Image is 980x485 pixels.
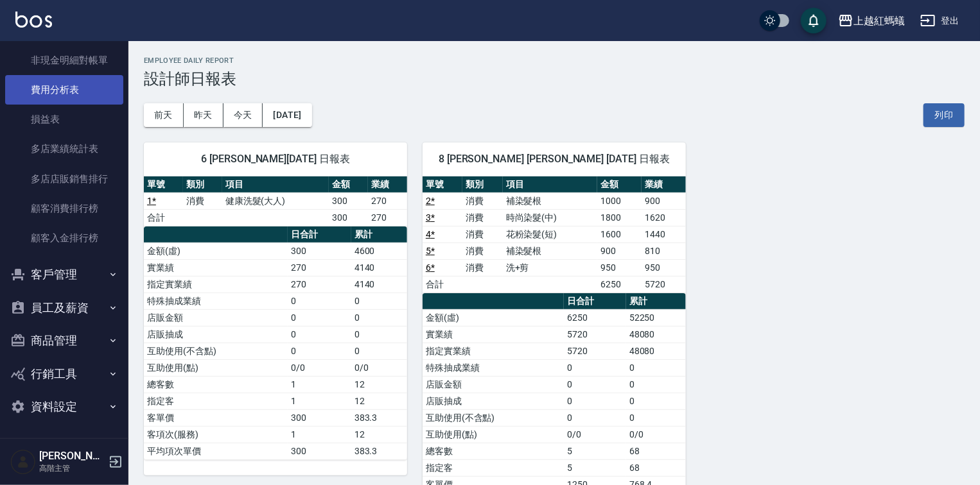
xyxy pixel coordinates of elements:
td: 特殊抽成業績 [144,293,288,309]
th: 累計 [626,293,686,310]
th: 業績 [642,176,686,193]
td: 300 [288,409,351,426]
td: 0/0 [288,359,351,376]
td: 客項次(服務) [144,426,288,443]
td: 消費 [462,192,502,209]
td: 客單價 [144,409,288,426]
table: a dense table [144,176,407,226]
td: 300 [329,192,368,209]
a: 費用分析表 [5,75,123,105]
td: 0 [564,359,626,376]
td: 消費 [462,209,502,226]
td: 店販金額 [144,309,288,326]
td: 1 [288,393,351,409]
td: 洗+剪 [503,259,598,276]
span: 6 [PERSON_NAME][DATE] 日報表 [159,153,392,166]
td: 互助使用(點) [144,359,288,376]
a: 顧客入金排行榜 [5,223,123,253]
th: 日合計 [288,226,351,243]
th: 項目 [503,176,598,193]
td: 5 [564,443,626,459]
td: 健康洗髮(大人) [222,192,329,209]
a: 多店業績統計表 [5,134,123,164]
td: 4600 [351,242,407,259]
p: 高階主管 [39,463,105,474]
td: 消費 [462,242,502,259]
h5: [PERSON_NAME] [39,450,105,463]
td: 1 [288,426,351,443]
button: 上越紅螞蟻 [833,8,910,34]
button: 行銷工具 [5,357,123,391]
th: 單號 [144,176,183,193]
td: 0/0 [564,426,626,443]
td: 270 [368,192,407,209]
a: 多店店販銷售排行 [5,164,123,194]
td: 1440 [642,226,686,242]
button: 員工及薪資 [5,291,123,325]
td: 時尚染髮(中) [503,209,598,226]
td: 5720 [564,326,626,343]
td: 950 [642,259,686,276]
td: 300 [288,242,351,259]
td: 300 [288,443,351,459]
td: 金額(虛) [144,242,288,259]
td: 12 [351,376,407,393]
td: 0 [564,409,626,426]
td: 指定實業績 [423,343,564,359]
td: 1800 [597,209,642,226]
td: 店販抽成 [144,326,288,343]
button: 資料設定 [5,390,123,423]
td: 383.3 [351,443,407,459]
a: 非現金明細對帳單 [5,46,123,75]
td: 金額(虛) [423,309,564,326]
td: 指定實業績 [144,276,288,293]
td: 68 [626,443,686,459]
th: 項目 [222,176,329,193]
td: 0 [288,293,351,309]
td: 270 [368,209,407,226]
h2: Employee Daily Report [144,56,965,65]
button: 客戶管理 [5,258,123,291]
table: a dense table [144,226,407,460]
td: 實業績 [144,259,288,276]
th: 類別 [183,176,222,193]
td: 合計 [423,276,462,293]
td: 1 [288,376,351,393]
td: 5720 [642,276,686,293]
button: 商品管理 [5,324,123,357]
td: 0 [288,326,351,343]
td: 5720 [564,343,626,359]
td: 補染髮根 [503,192,598,209]
td: 實業績 [423,326,564,343]
button: save [801,8,827,33]
td: 0 [351,343,407,359]
div: 上越紅螞蟻 [853,13,905,29]
td: 指定客 [144,393,288,409]
td: 1620 [642,209,686,226]
td: 0 [288,343,351,359]
td: 300 [329,209,368,226]
td: 5 [564,459,626,476]
td: 0 [351,293,407,309]
img: Logo [15,12,52,28]
td: 指定客 [423,459,564,476]
button: 昨天 [184,103,223,127]
td: 6250 [597,276,642,293]
td: 810 [642,242,686,259]
td: 12 [351,426,407,443]
td: 270 [288,276,351,293]
td: 0 [351,309,407,326]
td: 總客數 [144,376,288,393]
th: 累計 [351,226,407,243]
th: 日合計 [564,293,626,310]
td: 店販抽成 [423,393,564,409]
button: 列印 [923,103,965,127]
td: 950 [597,259,642,276]
td: 1000 [597,192,642,209]
td: 4140 [351,259,407,276]
td: 總客數 [423,443,564,459]
td: 0 [626,393,686,409]
td: 270 [288,259,351,276]
button: 前天 [144,103,184,127]
td: 店販金額 [423,376,564,393]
